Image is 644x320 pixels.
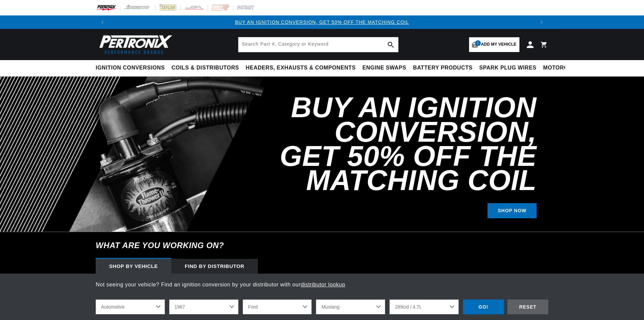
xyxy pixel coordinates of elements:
span: 1 [475,40,481,46]
summary: Coils & Distributors [168,60,242,76]
summary: Spark Plug Wires [476,60,540,76]
button: Translation missing: en.sections.announcements.previous_announcement [96,15,109,29]
summary: Battery Products [410,60,476,76]
summary: Ignition Conversions [96,60,168,76]
span: Headers, Exhausts & Components [246,64,356,72]
div: Find by Distributor [171,259,258,274]
select: Engine [389,300,459,314]
img: Pertronix [96,33,173,56]
a: BUY AN IGNITION CONVERSION, GET 50% OFF THE MATCHING COIL [235,19,409,25]
a: distributor lookup [301,282,346,287]
span: Spark Plug Wires [479,64,536,72]
span: Coils & Distributors [172,64,239,72]
span: Add my vehicle [481,41,516,48]
div: Announcement [109,18,535,26]
select: Year [169,300,238,314]
h6: What are you working on? [79,232,565,259]
button: Translation missing: en.sections.announcements.next_announcement [535,15,548,29]
div: Shop by vehicle [96,259,171,274]
span: Engine Swaps [362,64,406,72]
summary: Headers, Exhausts & Components [242,60,359,76]
span: Ignition Conversions [96,64,165,72]
p: Not seeing your vehicle? Find an ignition conversion by your distributor with our [96,280,548,289]
div: RESET [507,300,548,315]
div: 1 of 3 [109,18,535,26]
span: Motorcycle [543,64,583,72]
slideshow-component: Translation missing: en.sections.announcements.announcement_bar [79,15,565,29]
input: Search Part #, Category or Keyword [238,37,398,52]
summary: Motorcycle [540,60,587,76]
a: 1Add my vehicle [469,37,519,52]
div: GO! [463,300,504,315]
span: Battery Products [413,64,472,72]
a: SHOP NOW [488,203,537,218]
select: Ride Type [96,300,165,314]
select: Make [243,300,312,314]
summary: Engine Swaps [359,60,410,76]
button: search button [383,37,398,52]
h2: Buy an Ignition Conversion, Get 50% off the Matching Coil [249,95,537,192]
select: Model [316,300,385,314]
